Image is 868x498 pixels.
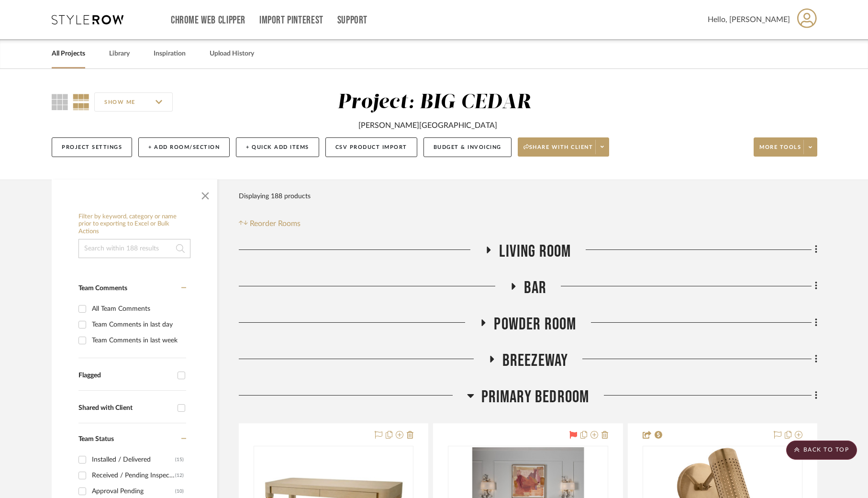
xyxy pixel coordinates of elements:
button: Budget & Invoicing [423,137,512,157]
span: More tools [759,144,801,158]
button: Share with client [518,137,610,157]
input: Search within 188 results [78,239,190,258]
span: Bar [524,278,547,298]
div: Installed / Delivered [92,452,175,467]
div: Received / Pending Inspection [92,468,175,483]
span: Reorder Rooms [250,218,300,229]
a: Support [337,16,367,24]
div: Team Comments in last day [92,317,184,332]
button: Close [196,184,215,204]
button: More tools [754,137,817,157]
a: Chrome Web Clipper [171,16,245,24]
a: Inspiration [154,47,186,60]
span: Primary Bedroom [481,387,590,407]
button: + Quick Add Items [236,137,319,157]
button: Reorder Rooms [239,218,300,229]
div: Project: BIG CEDAR [337,92,532,113]
button: CSV Product Import [325,137,417,157]
button: + Add Room/Section [138,137,230,157]
a: Import Pinterest [259,16,323,24]
span: Breezeway [502,351,568,371]
h6: Filter by keyword, category or name prior to exporting to Excel or Bulk Actions [78,213,190,236]
span: Hello, [PERSON_NAME] [708,14,790,25]
button: Project Settings [52,137,132,157]
span: Team Status [78,436,114,442]
div: Team Comments in last week [92,333,184,348]
span: Share with client [523,144,593,158]
scroll-to-top-button: BACK TO TOP [786,441,857,460]
div: Flagged [78,372,173,380]
div: (12) [175,468,184,483]
div: Shared with Client [78,404,173,412]
div: All Team Comments [92,301,184,317]
span: Living Room [499,241,571,262]
span: Team Comments [78,285,127,292]
div: Displaying 188 products [239,187,311,206]
span: Powder Room [494,314,576,335]
a: Library [109,47,130,60]
a: All Projects [52,47,85,60]
div: (15) [175,452,184,467]
a: Upload History [210,47,254,60]
div: [PERSON_NAME][GEOGRAPHIC_DATA] [358,120,497,131]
